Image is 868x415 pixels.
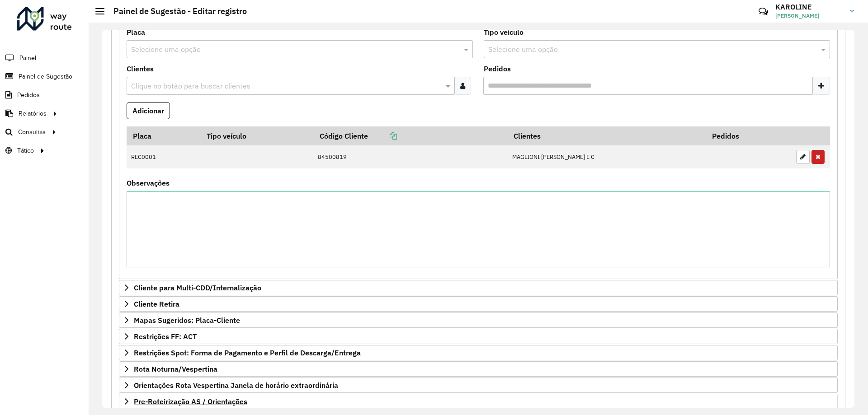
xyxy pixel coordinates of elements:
a: Copiar [368,131,397,140]
a: Pre-Roteirização AS / Orientações [119,394,838,409]
span: Pedidos [17,90,40,100]
span: Cliente para Multi-CDD/Internalização [134,284,261,291]
label: Observações [127,177,170,188]
a: Mapas Sugeridos: Placa-Cliente [119,312,838,328]
th: Pedidos [706,126,791,145]
th: Tipo veículo [200,126,313,145]
h3: KAROLINE [775,3,843,11]
label: Placa [127,27,145,37]
td: 84500819 [313,145,507,169]
span: Restrições FF: ACT [134,333,197,340]
span: Cliente Retira [134,300,179,308]
h2: Painel de Sugestão - Editar registro [104,6,247,16]
span: Mapas Sugeridos: Placa-Cliente [134,317,240,324]
span: Relatórios [19,109,47,118]
span: Painel [19,53,36,63]
span: Orientações Rota Vespertina Janela de horário extraordinária [134,382,338,389]
a: Contato Rápido [754,2,773,21]
label: Clientes [127,63,154,74]
a: Cliente para Multi-CDD/Internalização [119,280,838,295]
span: Restrições Spot: Forma de Pagamento e Perfil de Descarga/Entrega [134,349,361,356]
div: Cliente para Recarga [119,25,838,280]
th: Placa [127,126,200,145]
label: Tipo veículo [484,27,524,37]
span: Pre-Roteirização AS / Orientações [134,398,247,405]
a: Orientações Rota Vespertina Janela de horário extraordinária [119,378,838,393]
span: [PERSON_NAME] [775,12,843,20]
button: Adicionar [127,102,170,119]
a: Rota Noturna/Vespertina [119,361,838,377]
td: REC0001 [127,145,200,169]
label: Pedidos [484,63,511,74]
span: Rota Noturna/Vespertina [134,365,217,373]
th: Clientes [507,126,706,145]
a: Restrições FF: ACT [119,329,838,344]
span: Tático [17,146,34,155]
span: Painel de Sugestão [19,72,72,81]
th: Código Cliente [313,126,507,145]
td: MAGLIONI [PERSON_NAME] E C [507,145,706,169]
a: Restrições Spot: Forma de Pagamento e Perfil de Descarga/Entrega [119,345,838,360]
span: Consultas [18,127,46,137]
a: Cliente Retira [119,296,838,312]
